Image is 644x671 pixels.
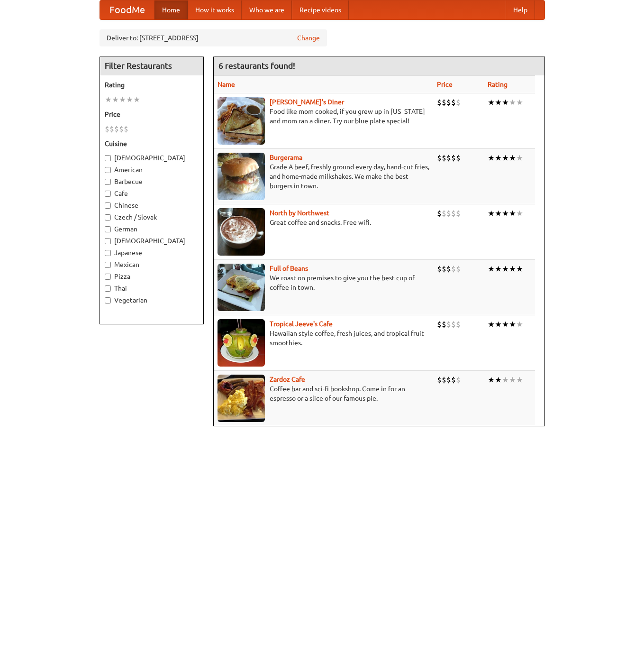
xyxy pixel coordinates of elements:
[114,124,119,134] li: $
[105,284,199,293] label: Thai
[502,208,509,219] li: ★
[488,81,508,88] a: Rating
[488,264,495,274] li: ★
[495,208,502,219] li: ★
[105,260,199,269] label: Mexican
[105,262,111,268] input: Mexican
[218,264,265,311] img: beans.jpg
[456,208,461,219] li: $
[509,97,516,108] li: ★
[456,319,461,330] li: $
[218,273,429,292] p: We roast on premises to give you the best cup of coffee in town.
[105,250,111,256] input: Japanese
[506,0,535,19] a: Help
[105,212,199,222] label: Czech / Slovak
[495,153,502,163] li: ★
[516,208,523,219] li: ★
[495,375,502,385] li: ★
[292,0,349,19] a: Recipe videos
[502,264,509,274] li: ★
[437,81,453,88] a: Price
[456,375,461,385] li: $
[442,97,446,108] li: $
[509,208,516,219] li: ★
[442,264,446,274] li: $
[270,320,333,328] a: Tropical Jeeve's Cafe
[437,153,442,163] li: $
[509,319,516,330] li: ★
[105,297,111,303] input: Vegetarian
[154,0,188,19] a: Home
[105,236,199,246] label: [DEMOGRAPHIC_DATA]
[509,264,516,274] li: ★
[218,218,429,227] p: Great coffee and snacks. Free wifi.
[502,319,509,330] li: ★
[105,295,199,305] label: Vegetarian
[451,319,456,330] li: $
[218,329,429,348] p: Hawaiian style coffee, fresh juices, and tropical fruit smoothies.
[105,224,199,234] label: German
[446,153,451,163] li: $
[105,238,111,244] input: [DEMOGRAPHIC_DATA]
[437,208,442,219] li: $
[105,201,199,210] label: Chinese
[105,214,111,221] input: Czech / Slovak
[105,179,111,185] input: Barbecue
[100,29,327,46] div: Deliver to: [STREET_ADDRESS]
[488,208,495,219] li: ★
[437,319,442,330] li: $
[270,154,302,161] a: Burgerama
[105,80,199,90] h5: Rating
[502,153,509,163] li: ★
[446,319,451,330] li: $
[105,189,199,198] label: Cafe
[242,0,292,19] a: Who we are
[488,97,495,108] li: ★
[218,162,429,191] p: Grade A beef, freshly ground every day, hand-cut fries, and home-made milkshakes. We make the bes...
[112,94,119,105] li: ★
[456,153,461,163] li: $
[218,61,295,70] ng-pluralize: 6 restaurants found!
[105,274,111,280] input: Pizza
[105,94,112,105] li: ★
[218,319,265,367] img: jeeves.jpg
[105,155,111,161] input: [DEMOGRAPHIC_DATA]
[105,177,199,186] label: Barbecue
[442,208,446,219] li: $
[105,226,111,232] input: German
[218,208,265,256] img: north.jpg
[451,264,456,274] li: $
[297,33,320,43] a: Change
[218,375,265,422] img: zardoz.jpg
[437,264,442,274] li: $
[516,264,523,274] li: ★
[495,319,502,330] li: ★
[218,97,265,145] img: sallys.jpg
[446,208,451,219] li: $
[495,264,502,274] li: ★
[270,98,344,106] a: [PERSON_NAME]'s Diner
[100,56,203,75] h4: Filter Restaurants
[188,0,242,19] a: How it works
[488,375,495,385] li: ★
[446,97,451,108] li: $
[516,97,523,108] li: ★
[109,124,114,134] li: $
[442,153,446,163] li: $
[105,153,199,163] label: [DEMOGRAPHIC_DATA]
[509,375,516,385] li: ★
[451,208,456,219] li: $
[133,94,140,105] li: ★
[437,97,442,108] li: $
[105,248,199,257] label: Japanese
[488,319,495,330] li: ★
[451,97,456,108] li: $
[105,272,199,281] label: Pizza
[105,139,199,148] h5: Cuisine
[105,167,111,173] input: American
[456,97,461,108] li: $
[502,97,509,108] li: ★
[270,265,308,272] a: Full of Beans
